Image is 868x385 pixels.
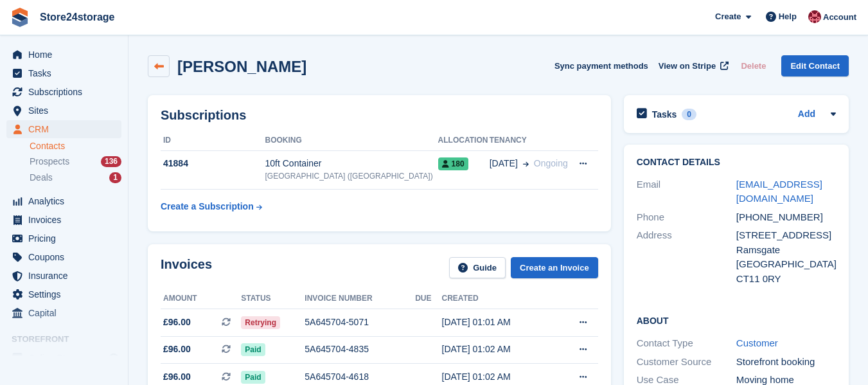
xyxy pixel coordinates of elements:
div: Create a Subscription [161,200,254,213]
h2: Tasks [652,109,677,120]
th: ID [161,130,265,151]
span: Storefront [12,333,128,346]
h2: Contact Details [637,157,836,168]
a: menu [6,285,121,303]
div: [PHONE_NUMBER] [736,210,836,225]
a: menu [6,349,121,367]
span: Tasks [28,64,105,82]
div: Email [637,177,736,206]
span: Home [28,46,105,64]
div: 5A645704-4835 [305,343,415,356]
div: 41884 [161,157,265,170]
a: menu [6,46,121,64]
div: Customer Source [637,355,736,370]
span: Create [715,10,741,23]
th: Invoice number [305,289,415,309]
div: 10ft Container [265,157,438,170]
div: 5A645704-4618 [305,370,415,384]
span: CRM [28,120,105,138]
span: Paid [241,343,265,356]
span: Online Store [28,349,105,367]
a: Edit Contact [781,55,849,76]
a: Guide [449,257,506,278]
th: Created [442,289,554,309]
a: menu [6,83,121,101]
span: Deals [30,172,53,184]
span: Retrying [241,316,280,329]
span: Account [823,11,856,24]
a: Customer [736,337,778,348]
span: Sites [28,102,105,120]
div: CT11 0RY [736,272,836,287]
span: [DATE] [490,157,518,170]
a: menu [6,267,121,285]
a: Prospects 136 [30,155,121,168]
div: Contact Type [637,336,736,351]
span: Capital [28,304,105,322]
span: Coupons [28,248,105,266]
a: Contacts [30,140,121,152]
span: Pricing [28,229,105,247]
h2: Subscriptions [161,108,598,123]
a: menu [6,229,121,247]
th: Status [241,289,305,309]
div: [DATE] 01:01 AM [442,316,554,329]
a: menu [6,211,121,229]
a: Create a Subscription [161,195,262,219]
span: Ongoing [534,158,568,168]
th: Tenancy [490,130,571,151]
a: menu [6,102,121,120]
div: [DATE] 01:02 AM [442,343,554,356]
div: 0 [682,109,696,120]
h2: Invoices [161,257,212,278]
div: [GEOGRAPHIC_DATA] [736,257,836,272]
a: menu [6,64,121,82]
span: £96.00 [163,370,191,384]
span: Invoices [28,211,105,229]
a: menu [6,304,121,322]
div: [STREET_ADDRESS] [736,228,836,243]
div: 5A645704-5071 [305,316,415,329]
a: View on Stripe [653,55,731,76]
a: menu [6,120,121,138]
a: Create an Invoice [511,257,598,278]
a: Preview store [106,350,121,366]
a: menu [6,248,121,266]
img: Mandy Huges [808,10,821,23]
span: Paid [241,371,265,384]
span: Settings [28,285,105,303]
span: Help [779,10,797,23]
span: 180 [438,157,468,170]
a: Store24storage [35,6,120,28]
span: Subscriptions [28,83,105,101]
th: Amount [161,289,241,309]
button: Sync payment methods [554,55,648,76]
span: View on Stripe [659,60,716,73]
a: Add [798,107,815,122]
span: Analytics [28,192,105,210]
span: £96.00 [163,343,191,356]
span: £96.00 [163,316,191,329]
div: Ramsgate [736,243,836,258]
button: Delete [736,55,771,76]
div: 136 [101,156,121,167]
div: 1 [109,172,121,183]
th: Allocation [438,130,490,151]
div: [GEOGRAPHIC_DATA] ([GEOGRAPHIC_DATA]) [265,170,438,182]
div: [DATE] 01:02 AM [442,370,554,384]
div: Address [637,228,736,286]
div: Phone [637,210,736,225]
h2: About [637,314,836,327]
a: menu [6,192,121,210]
img: stora-icon-8386f47178a22dfd0bd8f6a31ec36ba5ce8667c1dd55bd0f319d3a0aa187defe.svg [10,8,30,27]
a: [EMAIL_ADDRESS][DOMAIN_NAME] [736,179,822,204]
a: Deals 1 [30,171,121,184]
span: Insurance [28,267,105,285]
span: Prospects [30,156,69,168]
th: Booking [265,130,438,151]
th: Due [415,289,441,309]
div: Storefront booking [736,355,836,370]
h2: [PERSON_NAME] [177,58,306,75]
